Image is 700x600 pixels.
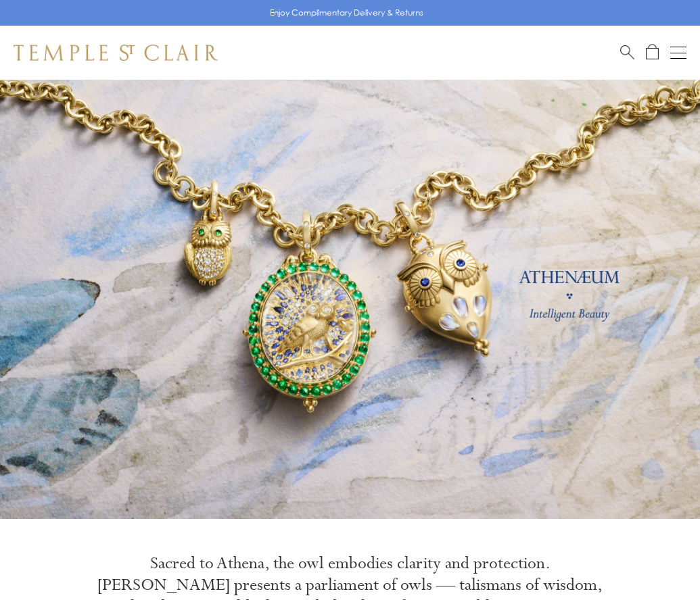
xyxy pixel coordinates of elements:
p: Enjoy Complimentary Delivery & Returns [270,6,423,20]
a: Open Shopping Bag [646,44,659,61]
button: Open navigation [670,45,686,61]
a: Search [620,44,634,61]
img: Temple St. Clair [14,45,218,61]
